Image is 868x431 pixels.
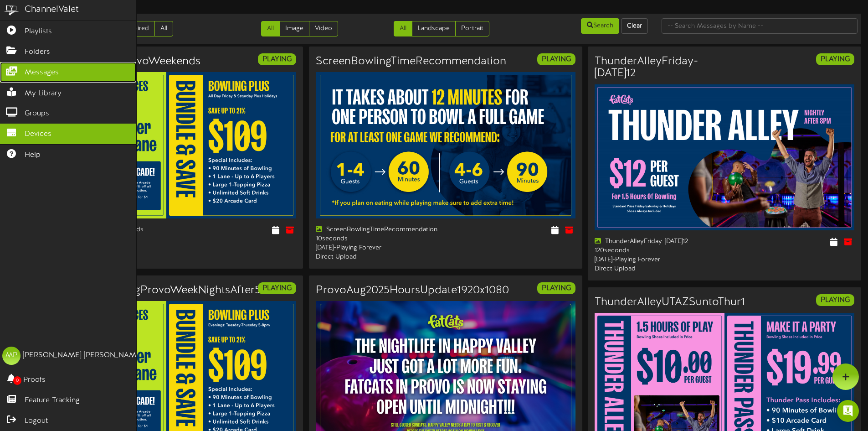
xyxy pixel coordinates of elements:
h3: ThunderAlleyUTAZSuntoThur1 [595,296,745,308]
div: [PERSON_NAME] [PERSON_NAME] [23,350,143,361]
h3: 9125BowlingRexburgProvoWeekNightsAfter5 [36,285,261,296]
div: 10 seconds [316,234,439,244]
span: Feature Tracking [25,395,80,406]
button: Search [581,18,619,34]
div: Open Intercom Messenger [837,400,859,422]
strong: PLAYING [821,296,850,304]
span: Messages [25,68,59,78]
span: Folders [25,47,50,57]
span: Proofs [23,375,46,385]
h3: ScreenBowlingTimeRecommendation [316,56,506,68]
div: ChannelValet [25,3,79,16]
a: Video [309,21,338,36]
h3: ProvoAug2025HoursUpdate1920x1080 [316,285,509,296]
span: Playlists [25,26,52,37]
img: b151ff64-56ee-466c-8b3e-88a6f909dd95.jpg [316,72,575,218]
span: Devices [25,129,51,140]
div: ThunderAlleyFriday-[DATE]12 [595,237,718,246]
strong: PLAYING [262,55,292,63]
a: All [261,21,280,36]
div: [DATE] - Playing Forever [595,255,718,265]
strong: PLAYING [821,55,850,63]
span: Help [25,150,41,161]
span: Logout [25,416,48,426]
a: Landscape [412,21,456,36]
a: All [154,21,173,36]
div: MP [2,347,21,365]
div: Direct Upload [316,253,439,262]
div: 120 seconds [595,246,718,255]
span: 0 [13,376,21,385]
a: Expired [121,21,155,36]
strong: PLAYING [262,284,292,292]
div: Direct Upload [595,265,718,274]
div: [DATE] - Playing Forever [316,244,439,253]
input: -- Search Messages by Name -- [662,18,858,34]
a: Image [279,21,309,36]
a: Portrait [455,21,489,36]
div: ScreenBowlingTimeRecommendation [316,225,439,234]
button: Clear [621,18,648,34]
strong: PLAYING [542,55,571,63]
img: 34b09f7a-8d57-4955-9bd3-9efbe78e5d2e.png [595,84,854,231]
h3: ThunderAlleyFriday-[DATE]12 [595,56,718,80]
strong: PLAYING [542,284,571,292]
img: df55ac52-cdb7-425e-b13a-aa5ab5722d61.jpg [36,72,296,218]
span: Groups [25,109,49,119]
a: All [394,21,412,36]
span: My Library [25,88,62,99]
